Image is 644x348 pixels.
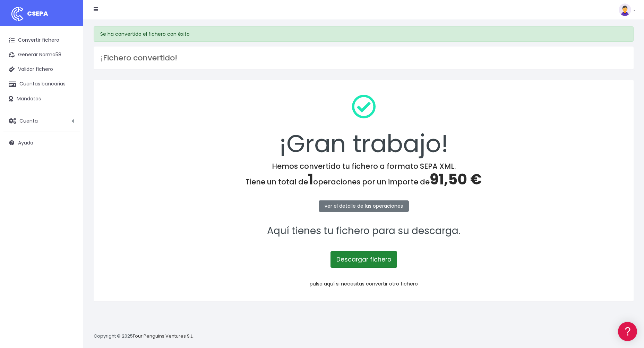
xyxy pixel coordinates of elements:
[308,169,313,190] span: 1
[7,138,132,144] div: Facturación
[27,9,48,18] span: CSEPA
[94,26,634,42] div: Se ha convertido el fichero con éxito
[95,200,134,207] a: POWERED BY ENCHANT
[18,139,33,146] span: Ayuda
[103,223,625,239] p: Aquí tienes tu fichero para su descarga.
[319,200,409,212] a: ver el detalle de las operaciones
[310,280,418,287] a: pulsa aquí si necesitas convertir otro fichero
[7,109,132,120] a: Videotutoriales
[7,48,132,55] div: Información general
[133,333,194,339] a: Four Penguins Ventures S.L.
[3,62,80,77] a: Validar fichero
[3,114,80,128] a: Cuenta
[7,77,132,83] div: Convertir ficheros
[7,149,132,160] a: General
[3,92,80,106] a: Mandatos
[94,333,195,340] p: Copyright © 2025 .
[7,167,132,173] div: Programadores
[7,88,132,99] a: Formatos
[103,89,625,162] div: ¡Gran trabajo!
[7,186,132,198] button: Contáctanos
[19,117,38,124] span: Cuenta
[9,5,26,23] img: logo
[3,135,80,150] a: Ayuda
[330,251,397,268] a: Descargar fichero
[101,53,627,63] h3: ¡Fichero convertido!
[103,162,625,188] h4: Hemos convertido tu fichero a formato SEPA XML. Tiene un total de operaciones por un importe de
[7,99,132,109] a: Problemas habituales
[3,33,80,48] a: Convertir fichero
[3,48,80,62] a: Generar Norma58
[7,177,132,188] a: API
[430,169,482,190] span: 91,50 €
[3,77,80,91] a: Cuentas bancarias
[619,3,631,16] img: profile
[7,59,132,70] a: Información general
[7,120,132,131] a: Perfiles de empresas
